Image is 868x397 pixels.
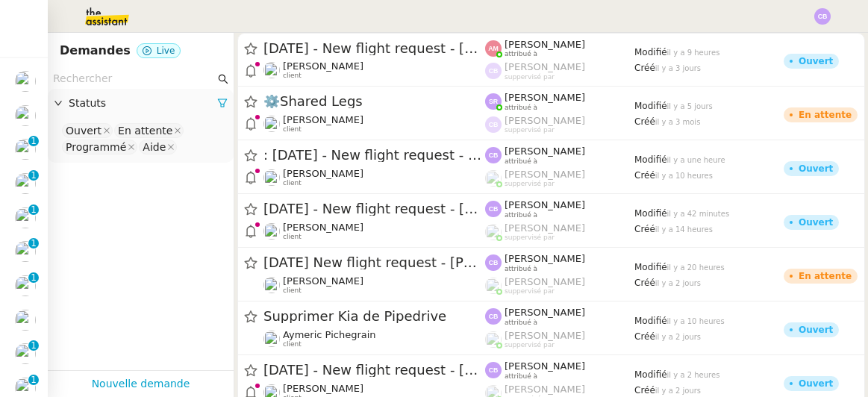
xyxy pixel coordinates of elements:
span: il y a 2 jours [655,333,701,341]
img: users%2FC9SBsJ0duuaSgpQFj5LgoEX8n0o2%2Favatar%2Fec9d51b8-9413-4189-adfb-7be4d8c96a3c [15,207,36,228]
div: Ouvert [799,164,833,173]
img: svg [485,147,502,163]
span: attribué à [505,265,537,273]
span: client [283,340,302,348]
div: En attente [799,110,852,119]
span: attribué à [505,319,537,327]
img: users%2FC9SBsJ0duuaSgpQFj5LgoEX8n0o2%2Favatar%2Fec9d51b8-9413-4189-adfb-7be4d8c96a3c [263,116,280,132]
span: [PERSON_NAME] [283,168,363,179]
span: il y a 9 heures [667,49,720,57]
img: svg [485,254,502,271]
span: il y a 42 minutes [667,210,730,218]
span: client [283,287,302,295]
span: il y a 3 jours [655,64,701,72]
span: il y a une heure [667,156,725,164]
span: Créé [634,170,655,181]
img: users%2FW4OQjB9BRtYK2an7yusO0WsYLsD3%2Favatar%2F28027066-518b-424c-8476-65f2e549ac29 [15,105,36,126]
span: Modifié [634,47,667,57]
span: Créé [634,331,655,342]
app-user-label: suppervisé par [485,222,634,242]
span: [PERSON_NAME] [283,60,363,72]
nz-badge-sup: 1 [28,170,39,181]
nz-select-item: Ouvert [62,123,113,138]
span: [DATE] - New flight request - [PERSON_NAME] [263,42,485,55]
p: 1 [31,170,37,184]
nz-select-item: Programmé [62,140,137,154]
span: suppervisé par [505,73,555,81]
app-user-detailed-label: client [263,222,485,241]
a: Nouvelle demande [92,375,190,393]
span: il y a 14 heures [655,225,713,234]
span: il y a 2 jours [655,387,701,395]
app-user-label: attribué à [485,92,634,111]
img: svg [485,116,502,133]
nz-badge-sup: 1 [28,340,39,351]
span: Créé [634,116,655,127]
span: Aymeric Pichegrain [283,329,376,340]
app-user-detailed-label: client [263,168,485,187]
span: Créé [634,385,655,396]
span: Modifié [634,316,667,326]
span: : [DATE] - New flight request - [PERSON_NAME] [263,149,485,162]
app-user-label: suppervisé par [485,276,634,296]
span: Modifié [634,262,667,272]
p: 1 [31,272,37,286]
img: users%2FC9SBsJ0duuaSgpQFj5LgoEX8n0o2%2Favatar%2Fec9d51b8-9413-4189-adfb-7be4d8c96a3c [263,277,280,293]
span: [PERSON_NAME] [505,276,585,287]
img: users%2F7nLfdXEOePNsgCtodsK58jnyGKv1%2Favatar%2FIMG_1682.jpeg [15,139,36,160]
img: users%2FUX3d5eFl6eVv5XRpuhmKXfpcWvv1%2Favatar%2Fdownload.jpeg [15,173,36,194]
img: users%2FC9SBsJ0duuaSgpQFj5LgoEX8n0o2%2Favatar%2Fec9d51b8-9413-4189-adfb-7be4d8c96a3c [263,169,280,186]
span: [PERSON_NAME] [505,92,585,103]
img: svg [485,362,502,378]
div: Ouvert [66,124,102,137]
nz-badge-sup: 1 [28,272,39,283]
span: client [283,72,302,80]
img: users%2FoFdbodQ3TgNoWt9kP3GXAs5oaCq1%2Favatar%2Fprofile-pic.png [485,331,502,348]
img: svg [814,8,831,25]
span: Créé [634,278,655,288]
nz-badge-sup: 1 [28,204,39,215]
nz-page-header-title: Demandes [60,40,131,61]
app-user-label: attribué à [485,307,634,326]
span: attribué à [505,50,537,58]
span: [PERSON_NAME] [505,115,585,126]
app-user-label: suppervisé par [485,330,634,349]
span: suppervisé par [505,287,555,296]
div: En attente [118,124,172,137]
span: attribué à [505,211,537,219]
span: suppervisé par [505,341,555,349]
img: svg [485,201,502,217]
span: Créé [634,224,655,234]
span: [DATE] - New flight request - [PERSON_NAME] ([PERSON_NAME] [263,363,485,377]
span: [PERSON_NAME] [505,330,585,341]
img: users%2FyAaYa0thh1TqqME0LKuif5ROJi43%2Favatar%2F3a825d04-53b1-4b39-9daa-af456df7ce53 [15,241,36,262]
span: client [283,233,302,241]
app-user-label: attribué à [485,146,634,165]
span: il y a 20 heures [667,263,725,272]
span: attribué à [505,104,537,112]
div: Ouvert [799,218,833,227]
img: users%2FC9SBsJ0duuaSgpQFj5LgoEX8n0o2%2Favatar%2Fec9d51b8-9413-4189-adfb-7be4d8c96a3c [15,275,36,296]
app-user-detailed-label: client [263,114,485,134]
img: users%2FW4OQjB9BRtYK2an7yusO0WsYLsD3%2Favatar%2F28027066-518b-424c-8476-65f2e549ac29 [15,71,36,92]
div: Statuts [48,89,234,118]
app-user-detailed-label: client [263,60,485,80]
span: [PERSON_NAME] [505,199,585,210]
app-user-label: attribué à [485,253,634,272]
span: Modifié [634,101,667,111]
span: [PERSON_NAME] [283,114,363,125]
img: users%2FC9SBsJ0duuaSgpQFj5LgoEX8n0o2%2Favatar%2Fec9d51b8-9413-4189-adfb-7be4d8c96a3c [263,62,280,78]
img: users%2FoFdbodQ3TgNoWt9kP3GXAs5oaCq1%2Favatar%2Fprofile-pic.png [485,224,502,240]
nz-badge-sup: 1 [28,375,39,385]
nz-badge-sup: 1 [28,238,39,248]
span: Supprimer Kia de Pipedrive [263,310,485,323]
span: [PERSON_NAME] [505,360,585,372]
span: Modifié [634,154,667,165]
span: il y a 2 heures [667,371,720,379]
span: Créé [634,63,655,73]
span: Live [157,46,175,56]
img: svg [485,308,502,325]
img: users%2F1PNv5soDtMeKgnH5onPMHqwjzQn1%2Favatar%2Fd0f44614-3c2d-49b8-95e9-0356969fcfd1 [15,310,36,331]
span: [PERSON_NAME] [283,275,363,287]
nz-select-item: En attente [114,123,184,138]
